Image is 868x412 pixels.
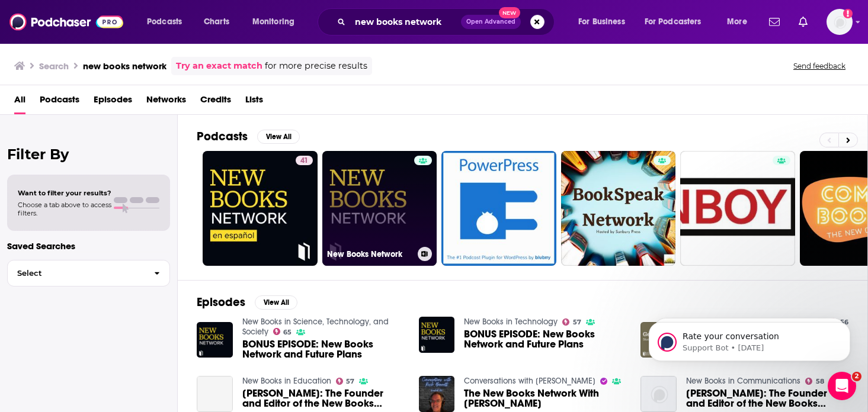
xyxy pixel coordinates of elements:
a: All [14,90,25,114]
a: Podcasts [40,90,79,114]
span: Charts [204,14,229,30]
span: New [499,7,520,18]
button: View All [255,295,297,310]
span: The New Books Network With [PERSON_NAME] [464,388,626,408]
button: Select [7,260,170,287]
input: Search podcasts, credits, & more... [350,12,461,31]
a: New Books in Technology [464,317,558,327]
a: New Books in Communications [686,376,800,386]
span: Want to filter your results? [18,189,111,197]
img: The New Books Network With Marshall Poe [419,376,455,412]
button: open menu [570,12,640,31]
a: Episodes [94,90,132,114]
h3: new books network [83,60,166,72]
a: BONUS EPISODE: New Books Network and Future Plans [242,339,405,359]
a: EpisodesView All [197,295,297,310]
span: for more precise results [265,59,367,73]
p: Saved Searches [7,240,170,252]
iframe: Intercom live chat [828,372,856,400]
a: Marshall Poe: The Founder and Editor of the New Books Network [686,388,848,408]
a: 57 [336,378,355,385]
h2: Podcasts [197,129,248,144]
span: [PERSON_NAME]: The Founder and Editor of the New Books Network [242,388,405,408]
img: BONUS EPISODE: New Books Network and Future Plans [419,317,455,353]
a: 58 [805,378,824,385]
span: Podcasts [147,14,182,30]
a: PodcastsView All [197,129,300,144]
span: Monitoring [252,14,294,30]
h2: Filter By [7,146,170,163]
a: Try an exact match [176,59,262,73]
a: Conversations with Rich Bennett [464,376,595,386]
div: Search podcasts, credits, & more... [329,8,566,36]
a: 41 [296,156,313,165]
h3: New Books Network [327,249,413,259]
span: Logged in as bellagibb [827,9,853,35]
span: For Podcasters [645,14,702,30]
button: open menu [719,12,762,31]
span: Choose a tab above to access filters. [18,201,111,217]
a: BONUS EPISODE: New Books Network and Future Plans [464,329,626,349]
a: Marshall Poe: The Founder and Editor of the New Books Network [242,388,405,408]
a: Credits [200,90,231,114]
a: The New Books Network With Marshall Poe [464,388,626,408]
a: Lists [245,90,263,114]
button: View All [257,130,300,144]
a: Show notifications dropdown [764,12,784,32]
a: New Books in Science, Technology, and Society [242,317,389,337]
img: Marshall Poe: The Founder and Editor of the New Books Network [640,376,677,412]
span: 58 [816,379,824,384]
a: 57 [562,318,581,326]
a: Networks [146,90,186,114]
h3: Search [39,60,69,72]
span: [PERSON_NAME]: The Founder and Editor of the New Books Network [686,388,848,408]
span: 57 [346,379,354,384]
button: Send feedback [790,61,849,71]
button: Open AdvancedNew [461,15,521,29]
span: 65 [283,330,292,335]
span: Select [8,269,145,277]
svg: Add a profile image [843,9,853,18]
img: BONUS EPISODE: New Books Network and Future Plans [197,322,233,358]
span: Open Advanced [466,19,515,25]
img: Podchaser - Follow, Share and Rate Podcasts [9,11,123,33]
a: New Books in Education [242,376,331,386]
a: Marshall Poe: The Founder and Editor of the New Books Network [197,376,233,412]
span: 41 [300,155,308,167]
span: 2 [852,372,861,381]
span: For Business [578,14,625,30]
a: 41 [203,151,318,266]
a: 65 [273,328,292,335]
img: User Profile [827,9,853,35]
span: 57 [573,320,581,325]
button: open menu [139,12,197,31]
iframe: Intercom notifications message [631,297,868,380]
a: Charts [196,12,236,31]
button: open menu [637,12,719,31]
h2: Episodes [197,295,245,310]
button: Show profile menu [827,9,853,35]
a: New Books Network [322,151,437,266]
a: Show notifications dropdown [794,12,812,32]
span: More [727,14,747,30]
button: open menu [244,12,310,31]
